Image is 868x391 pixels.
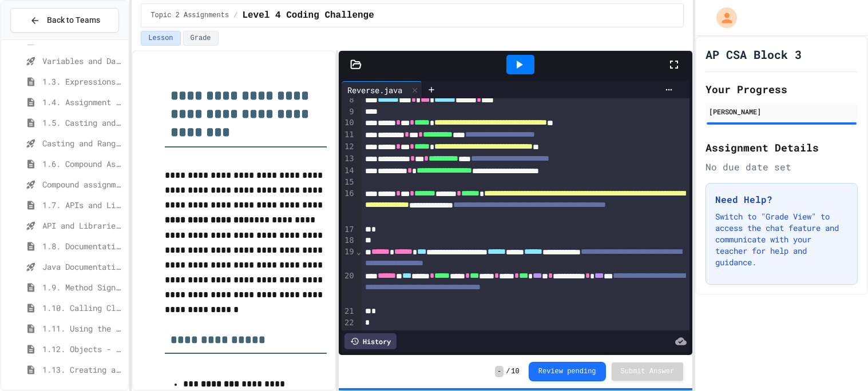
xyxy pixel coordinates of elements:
div: History [344,333,397,349]
div: My Account [704,5,740,31]
div: 20 [342,270,356,306]
button: Submit Answer [612,362,684,381]
span: / [506,367,510,376]
h1: AP CSA Block 3 [706,46,802,62]
span: Submit Answer [621,367,675,376]
div: [PERSON_NAME] [709,106,854,117]
span: Fold line [356,247,362,256]
span: API and Libraries - Topic 1.7 [42,220,124,232]
span: Casting and Ranges of variables - Quiz [42,137,124,149]
span: 1.9. Method Signatures [42,281,124,293]
h2: Assignment Details [706,139,858,155]
div: 15 [342,177,356,188]
div: 16 [342,188,356,224]
div: 18 [342,235,356,246]
div: 22 [342,317,356,329]
button: Review pending [529,362,606,381]
span: Back to Teams [47,14,100,26]
div: 11 [342,129,356,141]
div: Reverse.java [342,84,408,96]
button: Grade [183,31,219,46]
button: Lesson [141,31,180,46]
span: 1.3. Expressions and Output [New] [42,75,124,87]
span: 10 [511,367,519,376]
span: Topic 2 Assignments [150,11,229,20]
div: 10 [342,117,356,129]
span: 1.4. Assignment and Input [42,96,124,108]
span: 1.5. Casting and Ranges of Values [42,117,124,129]
span: 1.13. Creating and Initializing Objects: Constructors [42,364,124,376]
div: 14 [342,165,356,177]
span: 1.10. Calling Class Methods [42,302,124,314]
span: - [495,366,504,377]
div: 19 [342,246,356,270]
span: 1.12. Objects - Instances of Classes [42,343,124,355]
div: Reverse.java [342,81,422,98]
span: Compound assignment operators - Quiz [42,178,124,190]
span: 1.7. APIs and Libraries [42,199,124,211]
span: / [233,11,237,20]
div: 8 [342,94,356,106]
span: Level 4 Coding Challenge [242,9,374,22]
span: Java Documentation with Comments - Topic 1.8 [42,261,124,273]
span: 1.6. Compound Assignment Operators [42,158,124,170]
button: Back to Teams [10,8,119,33]
span: 1.8. Documentation with Comments and Preconditions [42,240,124,252]
div: No due date set [706,160,858,174]
span: Variables and Data Types - Quiz [42,55,124,67]
h3: Need Help? [715,193,848,206]
div: 17 [342,224,356,236]
div: 12 [342,141,356,153]
p: Switch to "Grade View" to access the chat feature and communicate with your teacher for help and ... [715,211,848,268]
div: 21 [342,306,356,317]
div: 13 [342,153,356,165]
span: 1.11. Using the Math Class [42,322,124,334]
div: 9 [342,106,356,118]
h2: Your Progress [706,81,858,97]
